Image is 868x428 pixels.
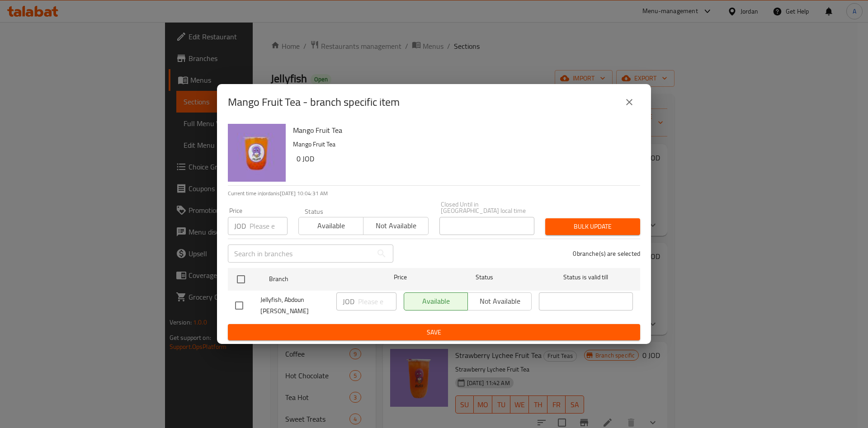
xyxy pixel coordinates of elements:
[297,152,633,165] h6: 0 JOD
[573,249,640,258] p: 0 branche(s) are selected
[228,324,640,341] button: Save
[367,219,425,232] span: Not available
[363,217,428,235] button: Not available
[545,218,640,235] button: Bulk update
[370,272,430,283] span: Price
[358,292,396,310] input: Please enter price
[234,221,246,231] p: JOD
[298,217,363,235] button: Available
[269,273,363,285] span: Branch
[618,91,640,113] button: close
[260,294,329,317] span: Jellyfish, Abdoun [PERSON_NAME]
[293,139,633,150] p: Mango Fruit Tea
[235,327,633,338] span: Save
[343,296,354,307] p: JOD
[228,245,373,263] input: Search in branches
[228,124,286,182] img: Mango Fruit Tea
[250,217,288,235] input: Please enter price
[293,124,633,136] h6: Mango Fruit Tea
[438,272,532,283] span: Status
[228,189,640,198] p: Current time in Jordan is [DATE] 10:04:31 AM
[539,272,633,283] span: Status is valid till
[302,219,360,232] span: Available
[552,221,633,232] span: Bulk update
[228,95,400,109] h2: Mango Fruit Tea - branch specific item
